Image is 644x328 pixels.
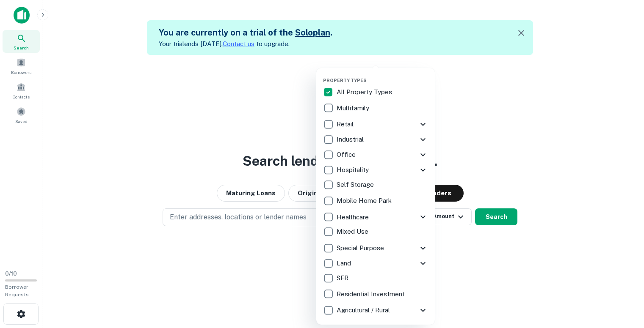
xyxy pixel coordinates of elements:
div: Special Purpose [323,241,428,256]
p: Healthcare [337,212,370,222]
p: Retail [337,119,355,129]
p: Hospitality [337,165,370,175]
p: All Property Types [337,87,394,97]
div: Industrial [323,132,428,147]
p: Residential Investment [337,289,406,299]
p: Land [337,258,353,268]
div: Healthcare [323,209,428,224]
p: Special Purpose [337,243,386,253]
div: Land [323,256,428,271]
p: Office [337,150,357,160]
p: Industrial [337,134,365,145]
div: Retail [323,117,428,132]
p: Multifamily [337,103,371,113]
p: SFR [337,273,350,283]
p: Mobile Home Park [337,196,393,206]
p: Agricultural / Rural [337,305,392,315]
div: Office [323,147,428,162]
span: Property Types [323,78,367,83]
p: Mixed Use [337,227,370,237]
p: Self Storage [337,180,376,190]
div: Hospitality [323,162,428,178]
div: Agricultural / Rural [323,303,428,318]
iframe: Chat Widget [602,260,644,301]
